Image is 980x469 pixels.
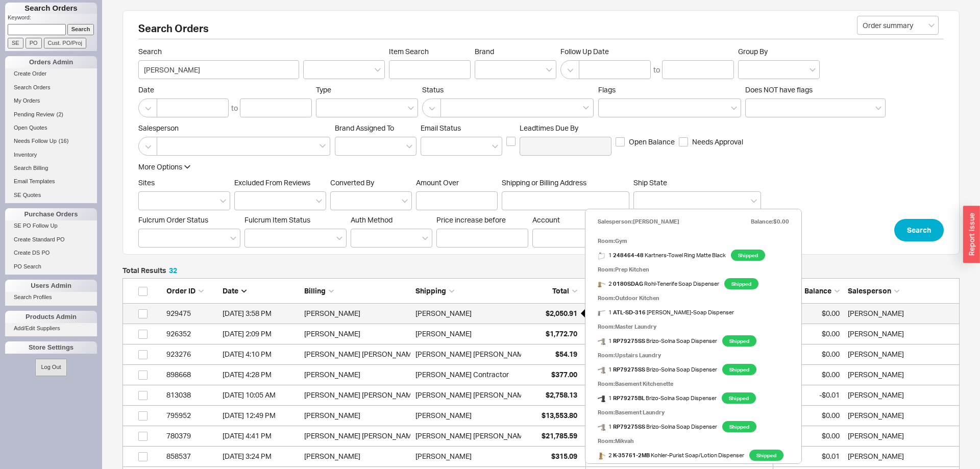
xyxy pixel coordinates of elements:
[598,214,679,229] div: Salesperson: [PERSON_NAME]
[616,137,625,146] input: Open Balance
[223,405,299,426] div: 2/18/24 12:49 PM
[778,426,840,446] div: $0.00
[5,208,97,220] div: Purchase Orders
[907,224,931,236] span: Search
[546,329,577,338] span: $1,772.70
[804,286,831,295] span: Balance
[389,47,471,56] span: Item Search
[59,138,69,144] span: ( 16 )
[598,309,605,317] img: sd3450ss-1_et76kd
[598,305,734,319] a: 1 ATL-SD-316 [PERSON_NAME]-Soap Dispenser
[415,446,472,466] div: [PERSON_NAME]
[169,266,177,275] span: 32
[166,324,217,344] div: 926352
[598,405,789,419] div: Room: Basement Laundry
[745,85,813,94] span: Does NOT have flags
[375,68,381,72] svg: open menu
[692,137,743,147] span: Needs Approval
[166,286,217,296] div: Order ID
[546,309,577,317] span: $2,050.91
[122,344,960,365] a: 923276[DATE] 4:10 PM[PERSON_NAME] [PERSON_NAME][PERSON_NAME] [PERSON_NAME]$54.19Shipped - Full $0...
[402,199,408,203] svg: open menu
[598,419,717,434] a: 1 RP79275SS Brizo-Solna Soap Dispenser
[138,162,190,172] button: More Options
[415,385,529,405] div: [PERSON_NAME] [PERSON_NAME]
[304,303,410,324] div: [PERSON_NAME]
[335,124,394,132] span: Brand Assigned To
[415,303,472,324] div: [PERSON_NAME]
[639,195,646,207] input: Ship State
[598,262,789,277] div: Room: Prep Kitchen
[848,344,954,364] div: Layla Rosenberg
[122,267,177,274] h5: Total Results
[223,446,299,466] div: 1/15/23 3:24 PM
[122,304,960,324] a: 929475[DATE] 3:58 PM[PERSON_NAME][PERSON_NAME]$2,050.91Shipped - Partial $0.00[PERSON_NAME]
[14,111,55,117] span: Pending Review
[166,344,217,364] div: 923276
[166,364,217,385] div: 898668
[67,24,94,35] input: Search
[5,248,97,258] a: Create DS PO
[416,178,498,187] span: Amount Over
[613,423,645,430] b: RP79275SS
[613,280,643,287] b: 0180SDAG
[122,324,960,344] a: 926352[DATE] 2:09 PM[PERSON_NAME][PERSON_NAME]$1,772.70Processing $0.00[PERSON_NAME]
[122,447,960,467] a: 858537[DATE] 3:24 PM[PERSON_NAME][PERSON_NAME]$315.09Shipped - Full $0.01[PERSON_NAME]
[14,138,57,144] span: Needs Follow Up
[738,47,768,56] span: Group By
[598,85,616,94] span: Flags
[5,68,97,79] a: Create Order
[223,426,299,446] div: 11/22/23 4:41 PM
[502,178,629,187] span: Shipping or Billing Address
[598,366,605,374] img: RP79275SS-B1_gi0tn0
[722,392,756,404] span: Shipped
[598,319,789,334] div: Room: Master Laundry
[415,344,529,364] div: [PERSON_NAME] [PERSON_NAME]
[857,16,939,35] input: Select...
[598,448,744,462] span: 2 Kohler - Purist Soap/Lotion Dispenser
[848,446,954,466] div: Layla Rosenberg
[330,178,374,187] span: Converted By
[5,261,97,272] a: PO Search
[778,324,840,344] div: $0.00
[436,215,528,225] span: Price increase before
[304,405,410,426] div: [PERSON_NAME]
[613,337,645,344] b: RP79275SS
[894,219,944,241] button: Search
[231,103,238,113] div: to
[848,324,954,344] div: Layla Rosenberg
[122,426,960,447] a: 780379[DATE] 4:41 PM[PERSON_NAME] [PERSON_NAME][PERSON_NAME] [PERSON_NAME]$21,785.59Shipped - Ful...
[598,362,717,377] a: 1 RP79275SS Brizo-Solna Soap Dispenser
[166,446,217,466] div: 858537
[731,250,765,261] span: Shipped
[502,191,629,210] input: Shipping or Billing Address
[166,303,217,324] div: 929475
[304,426,410,446] div: [PERSON_NAME] [PERSON_NAME]
[415,286,522,296] div: Shipping
[542,411,577,419] span: $13,553.80
[778,385,840,405] div: -$0.01
[351,215,393,224] span: Auth Method
[629,137,675,147] span: Open Balance
[122,406,960,426] a: 795952[DATE] 12:49 PM[PERSON_NAME][PERSON_NAME]$13,553.80Shipped - Full $0.00[PERSON_NAME]
[422,85,594,94] span: Status
[679,137,688,146] input: Needs Approval
[751,102,758,114] input: Does NOT have flags
[5,341,97,354] div: Store Settings
[810,68,816,72] svg: open menu
[604,102,611,114] input: Flags
[5,220,97,231] a: SE PO Follow Up
[421,124,461,132] span: Em ​ ail Status
[5,292,97,303] a: Search Profiles
[598,291,789,305] div: Room: Outdoor Kitchen
[598,452,605,460] img: GBH_SQTemplate_r0bapa
[166,286,195,295] span: Order ID
[415,405,472,426] div: [PERSON_NAME]
[5,109,97,120] a: Pending Review(2)
[598,234,789,248] div: Room: Gym
[223,303,299,324] div: 7/31/25 3:58 PM
[415,324,472,344] div: [PERSON_NAME]
[250,232,257,244] input: Fulcrum Item Status
[520,124,611,133] span: Leadtimes Due By
[415,364,509,385] div: [PERSON_NAME] Contractor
